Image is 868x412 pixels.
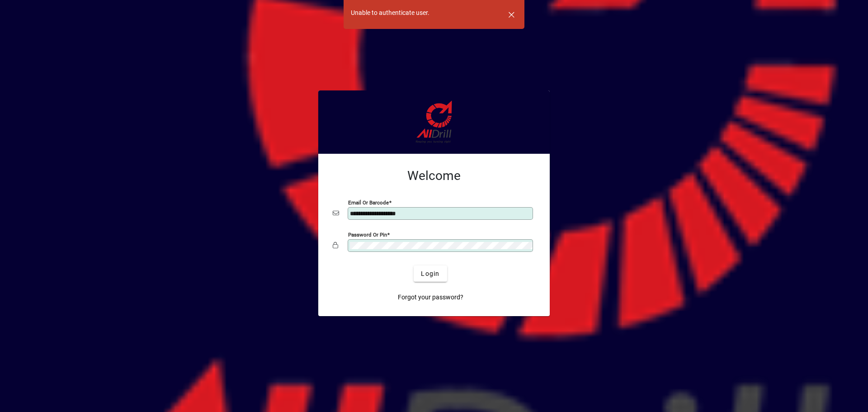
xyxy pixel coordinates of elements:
[348,232,387,238] mat-label: Password or Pin
[348,199,389,206] mat-label: Email or Barcode
[398,293,463,302] span: Forgot your password?
[333,168,535,184] h2: Welcome
[500,4,522,25] button: Dismiss
[414,265,447,282] button: Login
[394,289,467,305] a: Forgot your password?
[421,269,439,279] span: Login
[351,8,429,18] div: Unable to authenticate user.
